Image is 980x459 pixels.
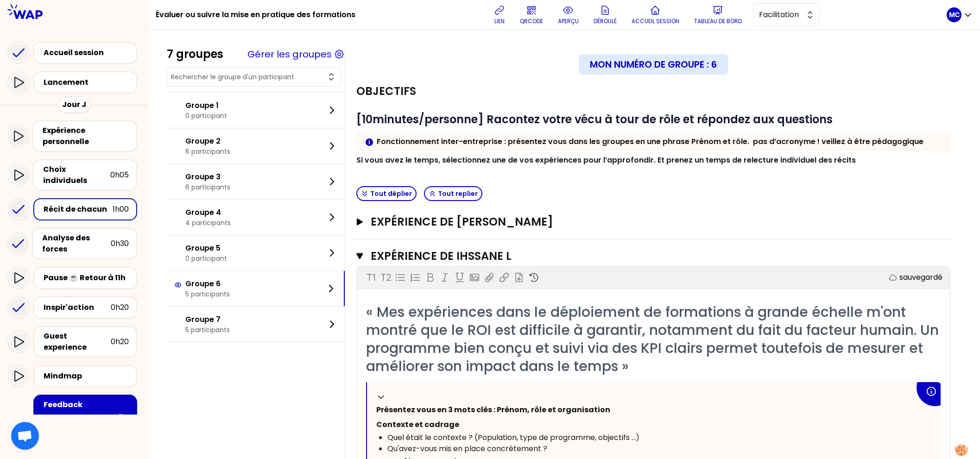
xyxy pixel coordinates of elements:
[356,186,417,201] button: Tout déplier
[171,72,326,82] input: Rechercher le groupe d'un participant
[44,371,129,382] div: Mindmap
[44,331,111,353] div: Guest experience
[185,100,227,111] p: Groupe 1
[111,238,129,249] div: 0h30
[367,271,375,284] p: T1
[371,214,918,229] h3: Expérience de [PERSON_NAME]
[520,18,543,25] p: QRCODE
[356,155,856,165] strong: Si vous avez le temps, sélectionnez une de vos expériences pour l’approfondir. Et prenez un temps...
[185,325,230,334] p: 5 participants
[899,272,942,283] p: sauvegardé
[424,186,482,201] button: Tout replier
[376,404,610,415] span: Présentez vous en 3 mots clés : Prénom, rôle et organisation
[185,171,230,182] p: Groupe 3
[356,214,950,229] button: Expérience de [PERSON_NAME]
[185,314,230,325] p: Groupe 7
[371,249,915,264] h3: Expérience de Ihssane L
[44,272,129,283] div: Pause ☕️ Retour à 11h
[185,111,227,120] p: 0 participant
[185,243,227,254] p: Groupe 5
[185,289,230,299] p: 5 participants
[44,302,111,313] div: Inspir'action
[247,48,332,61] button: Gérer les groupes
[44,47,133,58] div: Accueil session
[594,18,617,25] p: Déroulé
[185,278,230,289] p: Groupe 6
[11,422,39,450] div: Ouvrir le chat
[694,18,742,25] p: Tableau de bord
[628,1,683,29] button: Accueil session
[42,233,111,255] div: Analyse des forces
[44,204,113,215] div: Récit de chacun
[947,7,973,22] button: MC
[494,18,505,25] p: lien
[376,419,459,430] span: Contexte et cadrage
[185,254,227,263] p: 0 participant
[377,136,923,147] strong: Fonctionnement inter-entreprise : présentez vous dans les groupes en une phrase Prénom et rôle. p...
[57,96,91,113] div: Jour J
[949,10,960,19] p: MC
[185,136,230,147] p: Groupe 2
[356,112,833,127] strong: [10minutes/personne] Racontez votre vécu à tour de rôle et répondez aux questions
[356,249,950,264] button: Expérience de Ihssane L
[632,18,679,25] p: Accueil session
[387,432,639,443] span: Quel était le contexte ? (Population, type de programme, objectifs ...)
[380,271,391,284] p: T2
[759,9,801,20] span: Facilitation
[490,1,509,29] button: lien
[554,1,582,29] button: aperçu
[558,18,579,25] p: aperçu
[579,54,728,75] div: Mon numéro de groupe : 6
[43,164,110,186] div: Choix individuels
[366,302,942,376] span: « Mes expériences dans le déploiement de formations à grande échelle m'ont montré que le ROI est ...
[387,443,547,454] span: Qu'avez-vous mis en place concrètement ?
[516,1,547,29] button: QRCODE
[167,47,223,62] div: 7 groupes
[690,1,746,29] button: Tableau de bord
[356,84,416,99] h2: Objectifs
[44,399,129,410] div: Feedback
[111,302,129,313] div: 0h20
[113,204,129,215] div: 1h00
[753,3,820,26] button: Facilitation
[185,147,230,156] p: 6 participants
[185,218,231,227] p: 4 participants
[185,207,231,218] p: Groupe 4
[110,170,129,181] div: 0h05
[44,77,133,88] div: Lancement
[43,125,129,147] div: Expérience personnelle
[590,1,620,29] button: Déroulé
[185,182,230,192] p: 6 participants
[111,336,129,347] div: 0h20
